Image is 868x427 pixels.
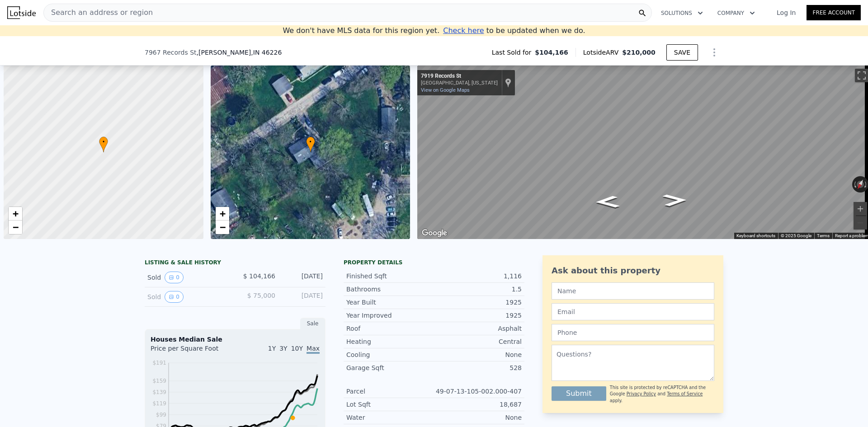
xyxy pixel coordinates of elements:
a: Zoom in [216,207,229,221]
tspan: $159 [152,378,166,384]
a: Privacy Policy [627,391,656,396]
div: 1,116 [434,272,522,281]
span: • [99,138,108,146]
span: , [PERSON_NAME] [197,48,282,57]
span: 3Y [279,345,287,352]
tspan: $139 [152,389,166,395]
button: Company [710,5,762,21]
div: 18,687 [434,400,522,409]
span: , IN 46226 [251,49,282,56]
button: Rotate counterclockwise [852,176,857,192]
path: Go Northeast, Records St [585,193,630,211]
div: Property details [344,259,524,266]
div: Year Improved [346,311,434,320]
button: Show Options [705,43,723,61]
div: Sold [147,291,228,303]
span: − [13,221,19,233]
span: Last Sold for [492,48,535,57]
div: 1925 [434,298,522,307]
a: View on Google Maps [421,87,470,93]
div: Garage Sqft [346,363,434,372]
div: 49-07-13-105-002.000-407 [434,387,522,396]
button: Zoom in [854,202,867,216]
span: $210,000 [622,49,656,56]
div: Parcel [346,387,434,396]
path: Go Southwest, Records St [653,191,698,209]
div: Price per Square Foot [151,344,235,358]
a: Show location on map [505,78,511,88]
div: Central [434,337,522,346]
span: • [306,138,315,146]
button: Submit [552,386,606,401]
span: Check here [443,26,484,35]
tspan: $191 [152,360,166,366]
button: Reset the view [854,176,868,193]
input: Name [552,282,714,300]
input: Email [552,303,714,320]
span: © 2025 Google [781,233,811,238]
span: 7967 Records St [145,48,197,57]
span: $ 104,166 [243,272,275,280]
div: None [434,413,522,422]
input: Phone [552,324,714,341]
div: Houses Median Sale [151,335,320,344]
span: $ 75,000 [247,292,275,299]
tspan: $99 [156,412,166,418]
div: Sold [147,272,228,283]
div: Cooling [346,350,434,359]
div: We don't have MLS data for this region yet. [283,25,585,36]
span: − [219,221,225,233]
button: View historical data [165,272,184,283]
div: Year Built [346,298,434,307]
span: Search an address or region [44,7,153,18]
span: + [13,208,19,219]
a: Zoom in [9,207,22,221]
span: Max [307,345,320,354]
a: Log In [766,8,807,17]
div: Ask about this property [552,264,714,277]
div: [DATE] [283,291,323,303]
div: • [99,136,108,152]
button: SAVE [666,44,698,61]
div: Heating [346,337,434,346]
span: + [219,208,225,219]
a: Free Account [807,5,861,20]
a: Zoom out [9,221,22,234]
div: Sale [300,318,325,329]
img: Lotside [7,6,36,19]
span: Lotside ARV [583,48,622,57]
div: to be updated when we do. [443,25,585,36]
div: LISTING & SALE HISTORY [145,259,325,268]
button: Keyboard shortcuts [736,233,775,239]
div: 528 [434,363,522,372]
div: This site is protected by reCAPTCHA and the Google and apply. [610,385,714,404]
div: [DATE] [283,272,323,283]
span: 10Y [291,345,303,352]
div: 7919 Records St [421,73,498,80]
a: Terms of Service [667,391,703,396]
div: None [434,350,522,359]
a: Open this area in Google Maps (opens a new window) [420,227,449,239]
div: Finished Sqft [346,272,434,281]
div: [GEOGRAPHIC_DATA], [US_STATE] [421,80,498,86]
tspan: $119 [152,400,166,407]
div: Asphalt [434,324,522,333]
div: Bathrooms [346,285,434,294]
div: Lot Sqft [346,400,434,409]
div: 1925 [434,311,522,320]
a: Terms [817,233,830,238]
div: Water [346,413,434,422]
span: $104,166 [535,48,568,57]
a: Zoom out [216,221,229,234]
button: Zoom out [854,216,867,230]
span: 1Y [268,345,276,352]
img: Google [420,227,449,239]
button: View historical data [165,291,184,303]
div: 1.5 [434,285,522,294]
div: Roof [346,324,434,333]
div: • [306,136,315,152]
button: Solutions [654,5,710,21]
